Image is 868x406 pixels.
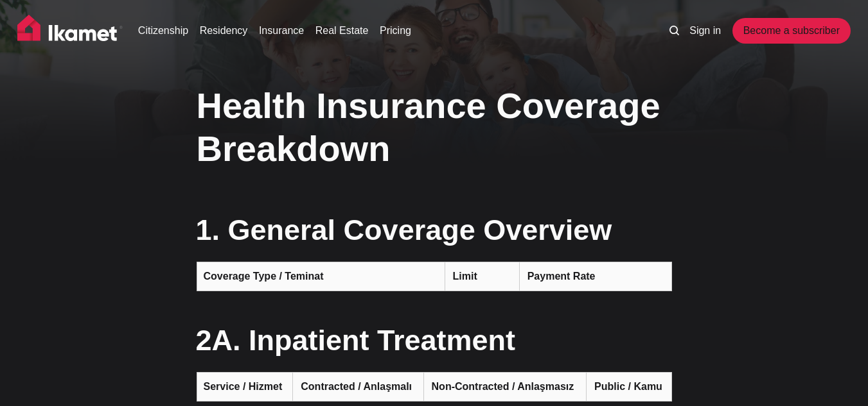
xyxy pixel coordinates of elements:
h2: 1. General Coverage Overview [196,210,671,250]
a: Insurance [259,23,304,38]
th: Payment Rate [519,262,671,291]
th: Non-Contracted / Anlaşmasız [423,372,587,401]
a: Pricing [380,23,411,38]
th: Coverage Type / Teminat [197,262,445,291]
a: Citizenship [138,23,188,38]
th: Service / Hizmet [197,372,293,401]
h2: 2A. Inpatient Treatment [196,320,671,360]
a: Residency [200,23,248,38]
th: Limit [445,262,519,291]
a: Sign in [689,23,721,38]
th: Public / Kamu [587,372,671,401]
img: Ikamet home [17,15,123,47]
a: Real Estate [315,23,369,38]
th: Contracted / Anlaşmalı [293,372,423,401]
a: Become a subscriber [732,18,851,44]
h1: Health Insurance Coverage Breakdown [197,84,672,170]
